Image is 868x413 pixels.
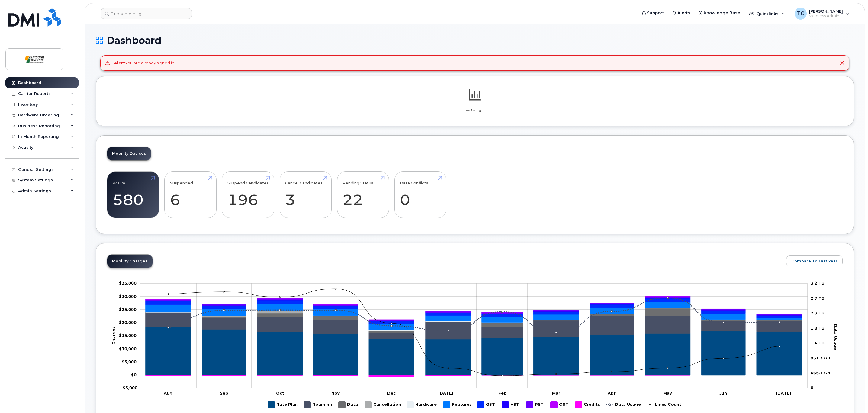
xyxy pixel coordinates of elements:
[170,175,211,215] a: Suspended 6
[268,399,681,411] g: Legend
[114,60,125,65] strong: Alert
[119,333,137,338] g: $0
[163,391,172,395] tspan: Aug
[811,370,830,375] tspan: 465.7 GB
[119,307,137,312] tspan: $25,000
[811,296,825,301] tspan: 2.7 TB
[811,340,825,345] tspan: 1.4 TB
[227,175,269,215] a: Suspend Candidates 196
[114,60,175,66] div: You are already signed in.
[498,391,507,395] tspan: Feb
[811,281,825,285] tspan: 3.2 TB
[146,327,802,375] g: Rate Plan
[607,391,616,395] tspan: Apr
[811,311,825,315] tspan: 2.3 TB
[119,320,137,325] g: $0
[646,399,681,411] g: Lines Count
[331,391,340,395] tspan: Nov
[304,399,332,411] g: Roaming
[146,312,802,339] g: Roaming
[121,385,137,390] g: $0
[119,346,137,351] g: $0
[811,326,825,330] tspan: 1.8 TB
[119,307,137,312] g: $0
[276,391,284,395] tspan: Oct
[122,359,137,364] g: $0
[400,175,441,215] a: Data Conflicts 0
[365,399,401,411] g: Cancellation
[119,281,137,285] g: $0
[791,258,837,264] span: Compare To Last Year
[550,399,569,411] g: QST
[146,308,802,333] g: Data
[268,399,297,411] g: Rate Plan
[285,175,326,215] a: Cancel Candidates 3
[119,294,137,299] g: $0
[502,399,520,411] g: HST
[811,385,813,390] tspan: 0
[96,35,854,46] h1: Dashboard
[552,391,560,395] tspan: Mar
[107,255,153,268] a: Mobility Charges
[122,359,137,364] tspan: $5,000
[107,107,843,112] p: Loading...
[119,320,137,325] tspan: $20,000
[338,399,358,411] g: Data
[477,399,496,411] g: GST
[811,355,830,360] tspan: 931.3 GB
[663,391,672,395] tspan: May
[776,391,791,395] tspan: [DATE]
[719,391,727,395] tspan: Jun
[107,147,151,160] a: Mobility Devices
[119,294,137,299] tspan: $30,000
[119,346,137,351] tspan: $10,000
[119,333,137,338] tspan: $15,000
[342,175,383,215] a: Pending Status 22
[443,399,471,411] g: Features
[786,255,843,266] button: Compare To Last Year
[131,372,137,377] tspan: $0
[113,175,153,215] a: Active 580
[575,399,600,411] g: Credits
[121,385,137,390] tspan: -$5,000
[526,399,544,411] g: PST
[111,326,116,344] tspan: Charges
[606,399,641,411] g: Data Usage
[220,391,228,395] tspan: Sep
[438,391,453,395] tspan: [DATE]
[407,399,437,411] g: Hardware
[119,281,137,285] tspan: $35,000
[387,391,396,395] tspan: Dec
[833,324,838,350] tspan: Data Usage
